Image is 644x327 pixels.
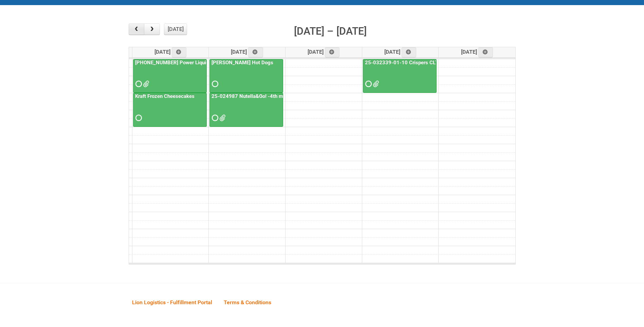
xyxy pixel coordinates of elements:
button: [DATE] [164,23,187,35]
span: [DATE] [154,49,187,55]
a: 25-032339-01-10 Crispers CLT + Online CPT [364,59,471,66]
span: Lion Logistics - Fulfillment Portal [132,299,212,306]
span: Requested [135,82,140,86]
a: Add an event [478,47,493,57]
a: 25-024987 Nutella&Go! -4th mailing day [210,93,307,99]
span: [DATE] [308,49,340,55]
a: Kraft Frozen Cheesecakes [134,93,196,99]
a: Add an event [248,47,263,57]
span: 25-032339-01-10 Crispers LION FORMS MDN 2.xlsx GROUP 0003 (2).jpg GROUP 0003.jpg 25-032339-01-10 ... [373,82,378,86]
span: Requested [135,116,140,120]
span: [DATE] [461,49,493,55]
span: [DATE] [384,49,417,55]
a: [PHONE_NUMBER] Power Liquid Toilet Bowl Cleaner - Mailing 1 [133,59,207,93]
a: [PERSON_NAME] Hot Dogs [209,59,283,93]
a: Kraft Frozen Cheesecakes [133,93,207,127]
a: Terms & Conditions [219,292,276,313]
a: Add an event [402,47,417,57]
a: Lion Logistics - Fulfillment Portal [127,292,217,313]
a: 25-024987 Nutella&Go! -4th mailing day [209,93,283,127]
h2: [DATE] – [DATE] [294,23,367,39]
a: Add an event [172,47,187,57]
a: [PHONE_NUMBER] Power Liquid Toilet Bowl Cleaner - Mailing 1 [134,59,281,66]
a: [PERSON_NAME] Hot Dogs [210,59,275,66]
span: Requested [365,82,370,86]
a: 25-032339-01-10 Crispers CLT + Online CPT [363,59,437,93]
span: Terms & Conditions [224,299,271,306]
a: Add an event [325,47,340,57]
span: 25-024987-01-05 Nutella and Go - MDN Leftover (REVISE).xlsx 25-024987-01-05 Nutella and Go - 4th ... [219,116,224,120]
span: Requested [212,116,217,120]
span: GROUP 1002 (2).jpg GROUP 1002 (3).jpg MOR 24-096164-01-08.xlsm Labels 24-096164-01-08 Toilet Bowl... [143,82,148,86]
span: [DATE] [231,49,263,55]
span: Requested [212,82,217,86]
